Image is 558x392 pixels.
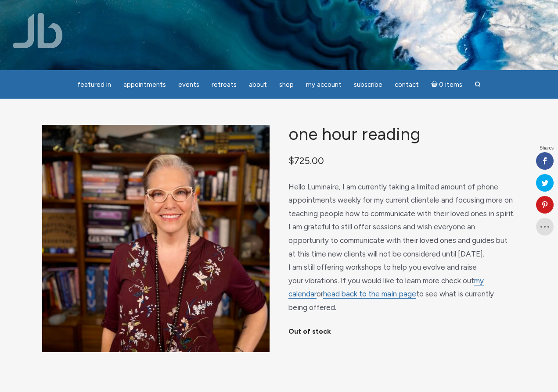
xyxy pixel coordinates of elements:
span: Hello Luminaire, I am currently taking a limited amount of phone appointments weekly for my curre... [288,182,515,312]
a: Retreats [206,76,242,93]
a: Cart0 items [426,75,468,93]
span: My Account [306,81,342,89]
span: Shares [540,146,554,150]
span: Subscribe [354,81,382,89]
a: featured in [72,76,116,93]
a: Appointments [118,76,171,93]
span: Events [178,81,199,89]
h1: One Hour Reading [288,125,516,144]
span: About [249,81,267,89]
a: Contact [389,76,424,93]
span: 0 items [439,82,462,88]
span: $ [288,155,294,166]
a: About [244,76,272,93]
span: Contact [395,81,419,89]
a: Shop [274,76,299,93]
span: Shop [279,81,294,89]
span: Retreats [212,81,237,89]
img: Jamie Butler. The Everyday Medium [13,13,63,48]
a: Events [173,76,205,93]
span: Appointments [123,81,166,89]
i: Cart [431,81,439,89]
p: Out of stock [288,325,516,339]
bdi: 725.00 [288,155,324,166]
a: My Account [301,76,347,93]
span: featured in [77,81,111,89]
img: One Hour Reading [42,125,270,352]
a: head back to the main page [323,289,416,299]
a: Subscribe [349,76,388,93]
